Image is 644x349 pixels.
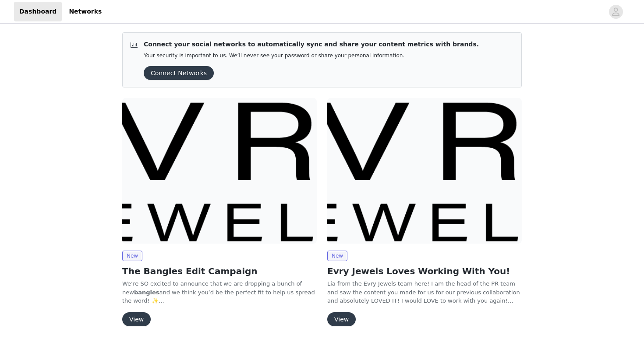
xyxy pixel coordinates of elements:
[327,98,522,244] img: Evry Jewels
[122,265,317,278] h2: The Bangles Edit Campaign
[122,279,317,305] p: We’re SO excited to announce that we are dropping a bunch of new and we think you’d be the perfec...
[327,265,522,278] h2: Evry Jewels Loves Working With You!
[122,316,151,323] a: View
[122,251,142,261] span: New
[144,66,214,80] button: Connect Networks
[144,40,479,49] p: Connect your social networks to automatically sync and share your content metrics with brands.
[144,52,479,59] p: Your security is important to us. We’ll never see your password or share your personal information.
[122,312,151,326] button: View
[327,312,356,326] button: View
[612,5,620,19] div: avatar
[327,251,347,261] span: New
[122,98,317,244] img: Evry Jewels
[134,289,159,296] strong: bangles
[327,316,356,323] a: View
[327,279,522,305] p: Lia from the Evry Jewels team here! I am the head of the PR team and saw the content you made for...
[64,2,107,21] a: Networks
[14,2,62,21] a: Dashboard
